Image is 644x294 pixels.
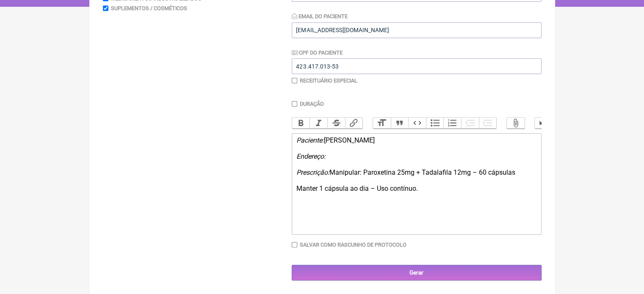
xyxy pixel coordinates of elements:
label: CPF do Paciente [292,49,343,56]
div: Manter 1 cápsula ao dia – Uso contínuo. [296,184,536,192]
button: Numbers [443,118,461,129]
em: Paciente: [296,136,323,144]
button: Italic [310,118,327,129]
label: Duração [300,101,324,107]
label: Salvar como rascunho de Protocolo [300,242,406,248]
button: Code [408,118,426,129]
button: Bold [292,118,310,129]
input: Gerar [292,265,542,280]
button: Increase Level [479,118,497,129]
button: Undo [535,118,553,129]
button: Attach Files [507,118,525,129]
em: Endereço: [296,152,325,160]
button: Decrease Level [461,118,479,129]
label: Email do Paciente [292,13,348,19]
button: Link [345,118,363,129]
div: Manipular: Paroxetina 25mg + Tadalafila 12mg – 60 cápsulas [296,168,536,176]
div: [PERSON_NAME] [296,136,536,144]
em: Prescrição: [296,168,329,176]
button: Quote [391,118,409,129]
button: Bullets [426,118,444,129]
button: Heading [373,118,391,129]
label: Suplementos / Cosméticos [111,5,187,11]
label: Receituário Especial [300,77,357,84]
button: Strikethrough [327,118,345,129]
